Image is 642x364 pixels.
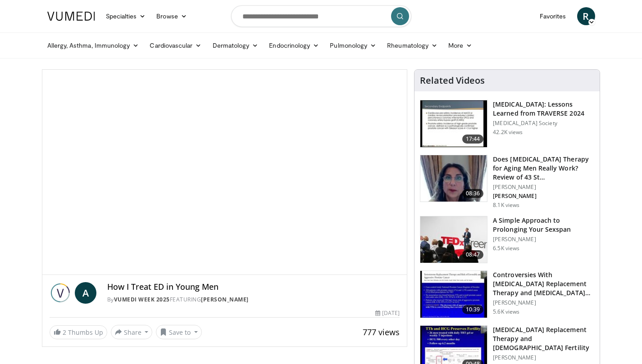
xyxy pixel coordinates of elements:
[420,100,487,147] img: 1317c62a-2f0d-4360-bee0-b1bff80fed3c.150x105_q85_crop-smart_upscale.jpg
[493,129,523,136] p: 42.2K views
[493,216,594,234] h3: A Simple Approach to Prolonging Your Sexspan
[493,308,519,315] p: 5.6K views
[207,36,264,54] a: Dermatology
[264,36,324,54] a: Endocrinology
[493,184,594,191] p: [PERSON_NAME]
[63,328,66,337] span: 2
[201,296,249,303] a: [PERSON_NAME]
[111,325,153,339] button: Share
[493,202,519,209] p: 8.1K views
[493,155,594,182] h3: Does [MEDICAL_DATA] Therapy for Aging Men Really Work? Review of 43 St…
[363,327,400,337] span: 777 views
[420,216,594,264] a: 08:47 A Simple Approach to Prolonging Your Sexspan [PERSON_NAME] 6.5K views
[534,7,572,25] a: Favorites
[100,7,151,25] a: Specialties
[420,155,594,209] a: 08:36 Does [MEDICAL_DATA] Therapy for Aging Men Really Work? Review of 43 St… [PERSON_NAME] [PERS...
[231,5,411,27] input: Search topics, interventions
[151,7,192,25] a: Browse
[493,245,519,252] p: 6.5K views
[382,36,443,54] a: Rheumatology
[420,270,594,318] a: 10:39 Controversies With [MEDICAL_DATA] Replacement Therapy and [MEDICAL_DATA] Can… [PERSON_NAME]...
[443,36,478,54] a: More
[493,120,594,127] p: [MEDICAL_DATA] Society
[462,250,484,259] span: 08:47
[47,12,95,21] img: VuMedi Logo
[75,282,96,304] a: A
[324,36,382,54] a: Pulmonology
[156,325,202,339] button: Save to
[493,354,594,361] p: [PERSON_NAME]
[420,271,487,318] img: 418933e4-fe1c-4c2e-be56-3ce3ec8efa3b.150x105_q85_crop-smart_upscale.jpg
[42,70,407,275] video-js: Video Player
[493,270,594,297] h3: Controversies With [MEDICAL_DATA] Replacement Therapy and [MEDICAL_DATA] Can…
[493,193,594,200] p: [PERSON_NAME]
[462,189,484,198] span: 08:36
[107,282,400,292] h4: How I Treat ED in Young Men
[420,75,485,86] h4: Related Videos
[493,100,594,118] h3: [MEDICAL_DATA]: Lessons Learned from TRAVERSE 2024
[50,282,71,304] img: Vumedi Week 2025
[420,155,487,202] img: 4d4bce34-7cbb-4531-8d0c-5308a71d9d6c.150x105_q85_crop-smart_upscale.jpg
[144,36,207,54] a: Cardiovascular
[493,299,594,306] p: [PERSON_NAME]
[420,216,487,263] img: c4bd4661-e278-4c34-863c-57c104f39734.150x105_q85_crop-smart_upscale.jpg
[462,305,484,314] span: 10:39
[493,236,594,243] p: [PERSON_NAME]
[420,100,594,148] a: 17:44 [MEDICAL_DATA]: Lessons Learned from TRAVERSE 2024 [MEDICAL_DATA] Society 42.2K views
[375,309,400,317] div: [DATE]
[114,296,170,303] a: Vumedi Week 2025
[42,36,145,54] a: Allergy, Asthma, Immunology
[50,325,107,339] a: 2 Thumbs Up
[577,7,595,25] a: R
[107,296,400,304] div: By FEATURING
[462,135,484,144] span: 17:44
[493,325,594,352] h3: [MEDICAL_DATA] Replacement Therapy and [DEMOGRAPHIC_DATA] Fertility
